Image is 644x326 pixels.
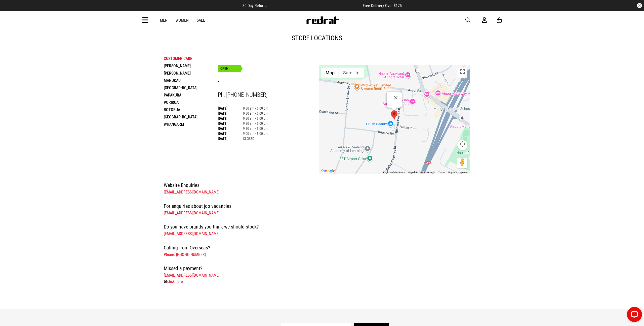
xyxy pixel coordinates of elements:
span: or [164,279,167,284]
li: Whangarei [164,121,218,128]
span: Ph: [PHONE_NUMBER] [218,91,267,98]
th: [DATE] [218,131,243,136]
th: [DATE] [218,126,243,131]
h4: For enquiries about job vacancies [164,202,470,210]
span: Free Delivery Over $175 [363,3,402,8]
a: Report a map error [448,171,468,174]
a: Terms (opens in new tab) [438,171,445,174]
button: Show satellite imagery [339,68,364,78]
a: [EMAIL_ADDRESS][DOMAIN_NAME] [164,231,220,236]
td: 9:00 am - 5:00 pm [243,131,268,136]
td: 9:30 am - 5:00 pm [243,111,268,116]
a: Women [176,18,189,23]
li: Rotorua [164,106,218,113]
li: Manukau [164,77,218,84]
th: [DATE] [218,111,243,116]
td: 9:30 am - 5:00 pm [243,126,268,131]
div: OPEN [218,65,240,72]
a: [EMAIL_ADDRESS][DOMAIN_NAME] [164,211,220,215]
h1: store locations [164,34,470,42]
td: 9:30 am - 5:00 pm [243,106,268,111]
li: Porirua [164,99,218,106]
a: Men [160,18,168,23]
a: [EMAIL_ADDRESS][DOMAIN_NAME] [164,273,220,278]
h4: Website Enquiries [164,181,470,189]
h3: - [218,78,319,86]
h4: Calling from Overseas? [164,244,470,252]
button: Show street map [321,68,339,78]
th: [DATE] [218,136,243,141]
button: Toggle fullscreen view [457,68,467,78]
div: - [390,104,402,108]
td: 9:30 am - 5:00 pm [243,121,268,126]
li: [PERSON_NAME] [164,70,218,77]
span: Map data ©2025 Google [408,171,435,174]
span: 30 Day Returns [243,3,267,8]
th: [DATE] [218,121,243,126]
td: 9:30 am - 5:00 pm [243,116,268,121]
img: Google [320,168,337,174]
th: [DATE] [218,106,243,111]
a: Phone: [PHONE_NUMBER] [164,252,206,257]
a: Open this area in Google Maps (opens a new window) [320,168,337,174]
a: [EMAIL_ADDRESS][DOMAIN_NAME] [164,190,220,194]
a: Sale [197,18,205,23]
button: Map camera controls [457,140,467,150]
th: [DATE] [218,116,243,121]
img: Redrat logo [306,16,339,24]
button: Keyboard shortcuts [383,171,405,174]
li: [GEOGRAPHIC_DATA] [164,84,218,91]
button: Drag Pegman onto the map to open Street View [457,158,467,168]
button: Close [390,92,402,104]
li: [PERSON_NAME] [164,62,218,70]
iframe: Customer reviews powered by Trustpilot [277,3,353,8]
li: [GEOGRAPHIC_DATA] [164,113,218,121]
li: Customer Care [164,55,218,62]
td: CLOSED [243,136,268,141]
iframe: LiveChat chat widget [623,305,644,326]
li: Papakura [164,91,218,99]
h4: Do you have brands you think we should stock? [164,223,470,231]
h4: Missed a payment? [164,264,470,272]
a: click here [167,279,183,284]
